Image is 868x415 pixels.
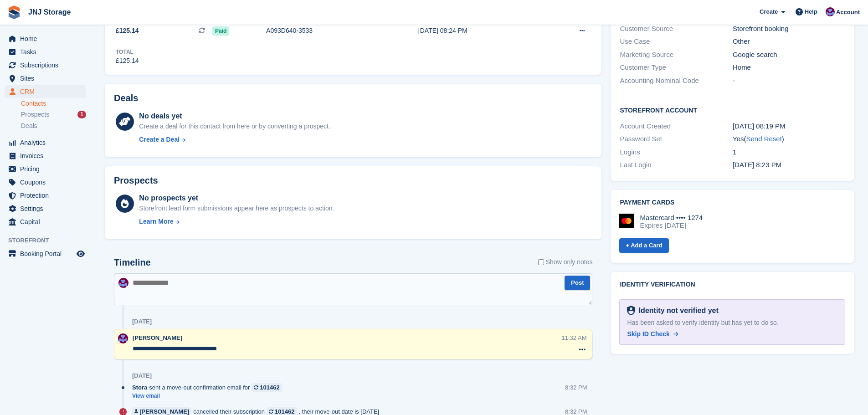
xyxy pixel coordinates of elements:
[733,62,845,73] div: Home
[252,383,282,392] a: 101462
[114,175,158,186] h2: Prospects
[538,257,593,267] label: Show only notes
[118,333,128,343] img: Jonathan Scrase
[733,134,845,144] div: Yes
[640,221,703,230] div: Expires [DATE]
[620,62,732,73] div: Customer Type
[418,26,544,36] div: [DATE] 08:24 PM
[139,217,334,226] a: Learn More
[619,214,634,228] img: Mastercard Logo
[118,278,128,288] img: Jonathan Scrase
[20,215,75,228] span: Capital
[139,122,330,131] div: Create a deal for this contact from here or by converting a prospect.
[5,32,86,45] a: menu
[77,111,86,118] div: 1
[25,5,74,20] a: JNJ Storage
[20,202,75,215] span: Settings
[5,215,86,228] a: menu
[627,306,635,316] img: Identity Verification Ready
[733,24,845,34] div: Storefront booking
[620,50,732,60] div: Marketing Source
[5,189,86,202] a: menu
[5,85,86,98] a: menu
[805,7,817,16] span: Help
[5,136,86,149] a: menu
[20,136,75,149] span: Analytics
[20,176,75,189] span: Coupons
[21,122,37,130] span: Deals
[627,318,837,328] div: Has been asked to verify identity but has yet to do so.
[733,36,845,47] div: Other
[733,50,845,60] div: Google search
[620,147,732,158] div: Logins
[836,8,860,17] span: Account
[132,383,147,392] span: Stora
[5,59,86,72] a: menu
[20,85,75,98] span: CRM
[132,392,287,400] a: View email
[21,110,49,119] span: Prospects
[132,372,152,379] div: [DATE]
[760,7,778,16] span: Create
[20,149,75,162] span: Invoices
[20,247,75,260] span: Booking Portal
[266,26,389,36] div: A093D640-3533
[733,147,845,158] div: 1
[746,135,781,143] a: Send Reset
[7,5,21,19] img: stora-icon-8386f47178a22dfd0bd8f6a31ec36ba5ce8667c1dd55bd0f319d3a0aa187defe.svg
[744,135,784,143] span: ( )
[5,247,86,260] a: menu
[212,26,229,36] span: Paid
[620,134,732,144] div: Password Set
[114,93,138,103] h2: Deals
[20,46,75,58] span: Tasks
[21,99,86,108] a: Contacts
[114,257,151,268] h2: Timeline
[620,160,732,170] div: Last Login
[5,46,86,58] a: menu
[640,214,703,222] div: Mastercard •••• 1274
[21,110,86,119] a: Prospects 1
[620,76,732,86] div: Accounting Nominal Code
[733,76,845,86] div: -
[620,24,732,34] div: Customer Source
[620,199,845,206] h2: Payment cards
[20,72,75,85] span: Sites
[635,305,719,316] div: Identity not verified yet
[627,329,678,339] a: Skip ID Check
[20,59,75,72] span: Subscriptions
[620,105,845,114] h2: Storefront Account
[132,383,287,392] div: sent a move-out confirmation email for
[20,189,75,202] span: Protection
[139,193,334,204] div: No prospects yet
[139,111,330,122] div: No deals yet
[5,176,86,189] a: menu
[139,135,180,144] div: Create a Deal
[116,26,139,36] span: £125.14
[116,48,139,56] div: Total
[116,56,139,66] div: £125.14
[620,36,732,47] div: Use Case
[733,161,781,169] time: 2025-08-13 19:23:17 UTC
[20,163,75,175] span: Pricing
[75,248,86,259] a: Preview store
[20,32,75,45] span: Home
[133,334,182,341] span: [PERSON_NAME]
[620,281,845,288] h2: Identity verification
[5,163,86,175] a: menu
[5,149,86,162] a: menu
[733,121,845,132] div: [DATE] 08:19 PM
[139,204,334,213] div: Storefront lead form submissions appear here as prospects to action.
[565,276,590,291] button: Post
[139,135,330,144] a: Create a Deal
[538,257,544,267] input: Show only notes
[5,72,86,85] a: menu
[260,383,279,392] div: 101462
[565,383,587,392] div: 8:32 PM
[21,121,86,131] a: Deals
[139,217,173,226] div: Learn More
[8,236,91,245] span: Storefront
[627,330,669,338] span: Skip ID Check
[826,7,835,16] img: Jonathan Scrase
[5,202,86,215] a: menu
